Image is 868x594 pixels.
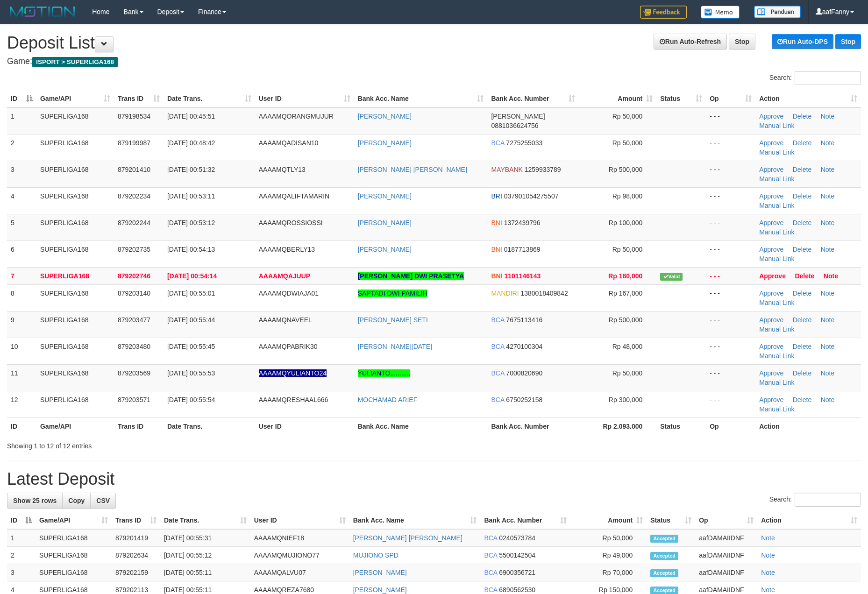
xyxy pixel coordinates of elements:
[609,219,642,226] span: Rp 100,000
[759,352,795,360] a: Manual Link
[491,246,502,253] span: BNI
[793,166,811,173] a: Delete
[358,219,412,226] a: [PERSON_NAME]
[118,139,150,147] span: 879199987
[484,569,497,576] span: BCA
[167,369,215,377] span: [DATE] 00:55:53
[706,240,755,267] td: - - -
[759,122,795,129] a: Manual Link
[358,343,432,350] a: [PERSON_NAME][DATE]
[504,246,541,253] span: Copy 0187713869 to clipboard
[706,107,755,134] td: - - -
[36,364,114,391] td: SUPERLIGA168
[650,569,678,577] span: Accepted
[821,246,835,253] a: Note
[36,311,114,338] td: SUPERLIGA168
[793,290,811,297] a: Delete
[7,564,36,581] td: 3
[706,187,755,214] td: - - -
[250,564,349,581] td: AAAAMQALVU07
[579,90,656,107] th: Amount: activate to sort column ascending
[167,219,215,226] span: [DATE] 00:53:12
[695,564,757,581] td: aafDAMAIIDNF
[36,529,112,547] td: SUPERLIGA168
[612,343,643,350] span: Rp 48,000
[504,272,541,280] span: Copy 1101146143 to clipboard
[520,290,568,297] span: Copy 1380018409842 to clipboard
[772,34,833,49] a: Run Auto-DPS
[36,564,112,581] td: SUPERLIGA168
[7,240,36,267] td: 6
[612,369,643,377] span: Rp 50,000
[759,379,795,386] a: Manual Link
[7,34,861,52] h1: Deposit List
[353,552,398,559] a: MUJIONO SPD
[650,535,678,543] span: Accepted
[754,6,801,18] img: panduan.png
[96,497,110,504] span: CSV
[36,161,114,187] td: SUPERLIGA168
[504,219,541,226] span: Copy 1372439796 to clipboard
[160,547,250,564] td: [DATE] 00:55:12
[695,512,757,529] th: Op: activate to sort column ascending
[349,512,481,529] th: Bank Acc. Name: activate to sort column ascending
[821,369,835,377] a: Note
[769,71,861,85] label: Search:
[695,529,757,547] td: aafDAMAIIDNF
[491,369,504,377] span: BCA
[491,166,522,173] span: MAYBANK
[7,417,36,435] th: ID
[259,113,334,120] span: AAAAMQORANGMUJUR
[695,547,757,564] td: aafDAMAIIDNF
[68,497,85,504] span: Copy
[7,547,36,564] td: 2
[647,512,695,529] th: Status: activate to sort column ascending
[7,364,36,391] td: 11
[36,391,114,417] td: SUPERLIGA168
[506,396,542,403] span: Copy 6750252158 to clipboard
[358,166,467,173] a: [PERSON_NAME] [PERSON_NAME]
[118,166,150,173] span: 879201410
[612,192,643,200] span: Rp 98,000
[160,512,250,529] th: Date Trans.: activate to sort column ascending
[759,396,783,403] a: Approve
[7,187,36,214] td: 4
[7,391,36,417] td: 12
[36,214,114,240] td: SUPERLIGA168
[112,529,160,547] td: 879201419
[259,369,327,377] span: Nama rekening ada tanda titik/strip, harap diedit
[759,299,795,306] a: Manual Link
[7,107,36,134] td: 1
[729,34,755,49] a: Stop
[570,529,647,547] td: Rp 50,000
[167,192,215,200] span: [DATE] 00:53:11
[259,219,323,226] span: AAAAMQROSSIOSSI
[795,493,861,507] input: Search:
[167,316,215,324] span: [DATE] 00:55:44
[499,552,535,559] span: Copy 5500142504 to clipboard
[761,586,775,594] a: Note
[167,290,215,297] span: [DATE] 00:55:01
[656,90,706,107] th: Status: activate to sort column ascending
[90,493,116,509] a: CSV
[759,148,795,156] a: Manual Link
[114,90,164,107] th: Trans ID: activate to sort column ascending
[259,316,312,324] span: AAAAMQNAVEEL
[358,396,418,403] a: MOCHAMAD ARIEF
[167,272,217,280] span: [DATE] 00:54:14
[609,316,642,324] span: Rp 500,000
[759,325,795,333] a: Manual Link
[795,71,861,85] input: Search:
[36,338,114,364] td: SUPERLIGA168
[118,113,150,120] span: 879198534
[358,246,412,253] a: [PERSON_NAME]
[7,512,36,529] th: ID: activate to sort column descending
[650,552,678,560] span: Accepted
[769,493,861,507] label: Search:
[759,228,795,236] a: Manual Link
[759,166,783,173] a: Approve
[761,534,775,542] a: Note
[761,569,775,576] a: Note
[759,316,783,324] a: Approve
[160,564,250,581] td: [DATE] 00:55:11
